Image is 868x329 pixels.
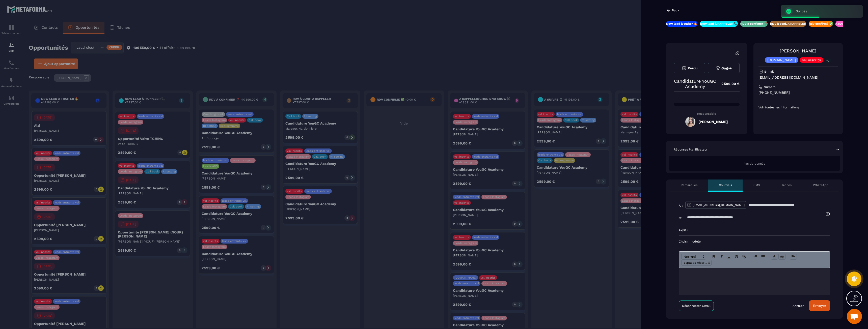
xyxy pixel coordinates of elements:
a: [PERSON_NAME] [780,48,816,53]
p: +2 [825,58,831,63]
a: Ouvrir le chat [847,309,862,324]
p: Tâches [781,183,792,187]
h5: [PERSON_NAME] [698,120,728,124]
p: vsl inscrits [802,58,821,62]
button: Gagné [708,63,739,73]
p: E-mail [764,70,774,74]
p: Numéro [764,85,775,89]
p: Responsable [674,112,740,115]
p: [EMAIL_ADDRESS][DOMAIN_NAME] [758,75,838,80]
p: Candidature YouGC Academy [674,78,716,89]
p: 2 599,00 € [716,79,740,89]
p: Cc : [679,216,685,220]
p: [DOMAIN_NAME] [767,58,796,62]
p: Réponses Planificateur [674,147,708,152]
a: Annuler [793,304,804,308]
p: SMS [753,183,760,187]
span: Pas de donnée [744,162,765,165]
p: WhatsApp [813,183,828,187]
a: Déconnecter Gmail [679,301,714,311]
p: Choisir modèle [679,240,830,244]
span: Perdu [688,66,697,70]
p: [PHONE_NUMBER] [758,90,838,95]
button: Envoyer [809,300,830,311]
button: Perdu [674,63,705,73]
p: Remarques [681,183,697,187]
p: Voir toutes les informations [758,105,838,109]
p: Sujet : [679,228,688,232]
p: [EMAIL_ADDRESS][DOMAIN_NAME] [693,203,745,207]
span: Gagné [721,66,732,70]
p: À : [679,204,683,208]
p: Courriels [719,183,732,187]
